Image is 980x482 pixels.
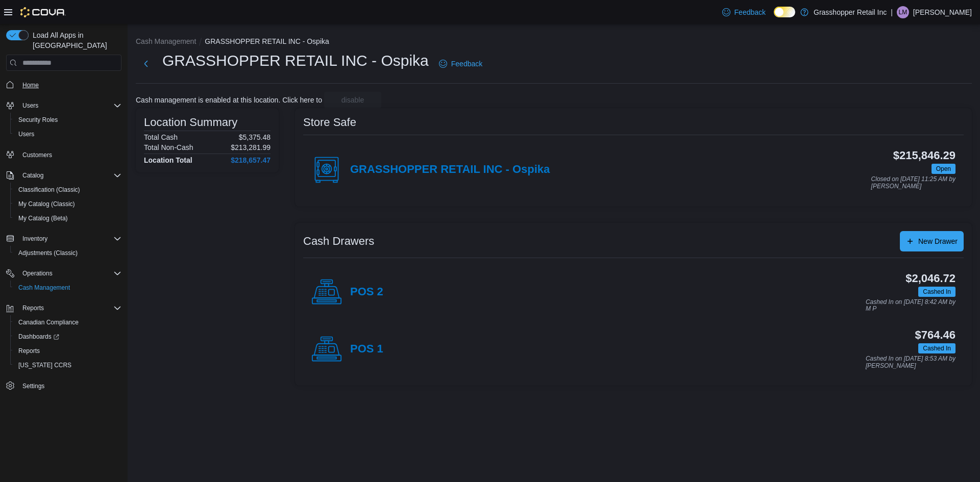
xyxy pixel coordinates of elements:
span: Cashed In [923,287,951,296]
a: My Catalog (Classic) [14,198,79,210]
button: Next [136,54,156,74]
span: Settings [22,382,44,390]
a: Settings [18,380,48,392]
span: My Catalog (Beta) [18,214,68,222]
button: Operations [18,267,57,280]
input: Dark Mode [774,7,795,17]
button: New Drawer [900,231,964,251]
p: Closed on [DATE] 11:25 AM by [PERSON_NAME] [871,176,955,190]
span: disable [341,95,364,105]
h3: Store Safe [303,116,356,129]
button: Security Roles [10,113,126,127]
span: Canadian Compliance [18,318,79,326]
span: Settings [18,379,121,392]
span: Home [18,78,121,91]
nav: Complex example [6,73,121,420]
span: Cashed In [918,287,955,297]
span: Cash Management [18,284,70,292]
h6: Total Non-Cash [144,143,193,151]
button: Reports [10,344,126,358]
span: Reports [18,347,40,355]
span: Home [22,81,39,89]
button: Users [18,99,42,112]
p: [PERSON_NAME] [913,6,972,18]
p: $213,281.99 [231,143,271,151]
h3: $764.46 [915,329,955,341]
span: My Catalog (Beta) [14,212,121,224]
span: Catalog [22,171,43,180]
button: GRASSHOPPER RETAIL INC - Ospika [205,37,329,45]
a: Cash Management [14,282,74,294]
span: Open [936,164,951,173]
h4: POS 2 [350,286,383,299]
button: Inventory [18,233,52,245]
button: Customers [2,147,126,162]
a: Home [18,79,43,91]
button: Reports [2,301,126,315]
a: [US_STATE] CCRS [14,359,76,371]
nav: An example of EuiBreadcrumbs [136,36,972,48]
button: My Catalog (Classic) [10,197,126,211]
span: Users [18,130,34,138]
span: Inventory [18,233,121,245]
h3: Location Summary [144,116,237,129]
a: Customers [18,149,56,161]
span: Catalog [18,169,121,182]
a: Classification (Classic) [14,184,84,196]
span: Classification (Classic) [14,184,121,196]
span: My Catalog (Classic) [14,198,121,210]
a: Reports [14,345,44,357]
p: Cashed In on [DATE] 8:53 AM by [PERSON_NAME] [866,356,955,369]
span: Cash Management [14,282,121,294]
span: Operations [22,269,53,277]
button: Catalog [18,169,47,182]
p: Cash management is enabled at this location. Click here to [136,96,322,104]
span: Dashboards [14,331,121,343]
h4: POS 1 [350,343,383,356]
span: [US_STATE] CCRS [18,361,71,369]
h4: GRASSHOPPER RETAIL INC - Ospika [350,163,550,176]
button: Classification (Classic) [10,183,126,197]
span: Cashed In [918,343,955,353]
button: Reports [18,302,48,314]
span: Customers [18,148,121,161]
div: L M [897,6,909,18]
span: LM [899,6,908,18]
p: | [891,6,893,18]
h6: Total Cash [144,133,178,141]
a: Users [14,128,38,140]
span: My Catalog (Classic) [18,200,75,208]
a: My Catalog (Beta) [14,212,72,224]
h4: $218,657.47 [231,156,271,164]
span: Reports [22,304,44,312]
p: $5,375.48 [239,133,271,141]
a: Feedback [718,2,770,22]
h4: Location Total [144,156,192,164]
button: Canadian Compliance [10,315,126,329]
button: Users [10,127,126,141]
button: Users [2,98,126,113]
a: Dashboards [14,331,63,343]
span: Inventory [22,235,47,243]
a: Canadian Compliance [14,316,83,328]
span: Reports [14,345,121,357]
span: Adjustments (Classic) [18,249,78,257]
span: Feedback [451,59,482,69]
span: Adjustments (Classic) [14,247,121,259]
button: My Catalog (Beta) [10,211,126,225]
span: Canadian Compliance [14,316,121,328]
button: Cash Management [10,281,126,295]
a: Adjustments (Classic) [14,247,82,259]
span: Users [18,99,121,112]
span: Operations [18,267,121,280]
button: [US_STATE] CCRS [10,358,126,372]
span: Feedback [734,7,766,17]
span: Open [932,164,955,174]
span: Users [22,102,38,110]
p: Grasshopper Retail Inc [814,6,887,18]
span: Customers [22,151,52,159]
h3: $2,046.72 [905,272,955,285]
span: Dark Mode [774,17,774,18]
span: Dashboards [18,333,59,341]
h3: $215,846.29 [893,149,955,162]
